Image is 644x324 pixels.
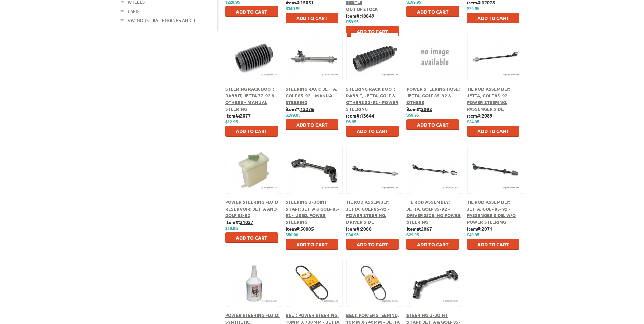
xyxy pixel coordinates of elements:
button: Add to Cart [406,6,459,17]
u: 12276 [300,106,314,112]
span: $29.95 [467,6,479,11]
span: $199.95 [286,113,300,118]
span: Add to Cart [417,122,449,128]
a: Tie Rod Assembly: Jetta, Golf 85-92 - Power Steering, Passenger Side [467,86,511,112]
button: Add to Cart [225,126,278,137]
button: Add to Cart [286,239,338,250]
button: Add to Cart [467,13,519,23]
b: item#: [406,106,432,112]
span: Add to Cart [357,241,388,247]
span: Add to Cart [417,8,449,15]
a: Power Steering Fluid Reservoir: Jetta and Golf 85-92 [225,199,278,218]
a: Tie Rod Assembly: Jetta, Golf 85-92 - Power Steering, Driver Side [346,199,390,225]
span: $59.95 [406,113,419,118]
b: item#: [346,13,374,19]
span: Add to Cart [296,122,328,128]
u: 2092 [421,106,432,112]
button: Add to Cart [286,13,338,23]
a: Steering Rack Boot: Rabbit, Jetta 77-92 & Others - Manual Steering [225,86,275,112]
a: Steering U-Joint Shaft: Jetta & Golf 85-92 - Used, Power Steering [286,199,340,225]
span: $50.00 [286,233,298,237]
b: item#: [225,219,253,225]
u: 2088 [361,226,372,232]
button: Add to Cart [346,239,399,250]
b: item#: [467,226,492,232]
button: Add to Cart [225,6,278,17]
a: Steering Rack: Jetta, Golf 85-92 - Manual Steering [286,86,337,105]
u: 2089 [481,112,492,119]
button: Add to Cart [346,126,399,137]
span: Add to Cart [357,128,388,134]
span: $29.95 [406,233,419,237]
a: Used [128,7,139,16]
b: item#: [346,226,372,232]
button: Add to Cart [286,119,338,130]
span: Add to Cart [236,235,267,241]
u: 31027 [240,219,253,225]
b: item#: [286,106,314,112]
span: $49.95 [467,233,479,237]
span: Add to Cart [357,28,388,34]
span: Add to Cart [296,241,328,247]
span: $12.95 [225,120,238,124]
button: Add to Cart [346,26,399,37]
b: item#: [406,226,432,232]
button: Add to Cart [225,232,278,243]
b: item#: [286,226,314,232]
span: Add to Cart [417,241,449,247]
a: Tie Rod Assembly: Jetta, Golf 85-92 - Passenger Side, w/o Power Steering [467,199,516,225]
span: Add to Cart [477,15,509,21]
span: $19.95 [225,226,238,231]
span: Add to Cart [296,15,328,21]
a: Tie Rod Assembly: Jetta, Golf 85-92 - Driver Side, No Power Steering [406,199,461,225]
span: Out of stock [346,6,378,12]
a: VW Industrial Engines and R... [128,16,198,25]
span: $34.95 [467,120,479,124]
button: Add to Cart [467,239,519,250]
u: 2067 [421,226,432,232]
b: item#: [467,112,492,119]
u: 13644 [361,112,374,119]
u: 18849 [361,13,374,19]
span: $349.95 [286,6,300,11]
a: Steering Rack Boot: Rabbit, Jetta, Golf & Others 82-92 - Power Steering [346,86,398,112]
span: $34.95 [346,233,359,237]
u: 2071 [481,226,492,232]
u: 2077 [240,112,251,119]
b: item#: [346,112,374,119]
span: $59.95 [346,20,359,24]
span: Add to Cart [236,8,267,15]
span: Add to Cart [477,241,509,247]
span: Add to Cart [236,128,267,134]
b: item#: [225,112,251,119]
span: Add to Cart [477,128,509,134]
button: Add to Cart [467,126,519,137]
a: Power Steering Hose: Jetta, Golf 85-92 & Others [406,86,460,105]
button: Add to Cart [406,119,459,130]
button: Add to Cart [406,239,459,250]
u: 50005 [300,226,314,232]
span: $6.95 [346,120,356,124]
